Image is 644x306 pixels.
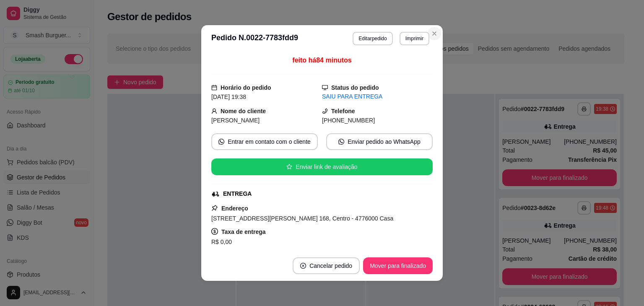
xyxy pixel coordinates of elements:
strong: Endereço [221,205,248,212]
span: dollar [211,228,218,235]
h3: Pedido N. 0022-7783fdd9 [211,32,298,45]
span: [STREET_ADDRESS][PERSON_NAME] 168, Centro - 4776000 Casa [211,215,393,222]
span: calendar [211,85,217,91]
button: starEnviar link de avaliação [211,158,433,175]
button: Mover para finalizado [363,257,433,274]
button: Editarpedido [353,32,392,45]
span: desktop [322,85,328,91]
span: R$ 0,00 [211,239,232,245]
button: whats-appEntrar em contato com o cliente [211,133,318,150]
button: close-circleCancelar pedido [293,257,360,274]
span: user [211,108,217,114]
strong: Status do pedido [331,84,379,91]
button: whats-appEnviar pedido ao WhatsApp [326,133,433,150]
span: phone [322,108,328,114]
span: whats-app [338,139,344,145]
span: whats-app [218,139,224,145]
button: Copiar Endereço [264,247,322,264]
span: [PHONE_NUMBER] [322,117,375,124]
button: Vincular motoboy [322,247,380,264]
button: Close [428,27,441,40]
strong: Nome do cliente [221,108,266,114]
strong: Telefone [331,108,355,114]
strong: Taxa de entrega [221,228,266,235]
span: [DATE] 19:38 [211,93,246,100]
span: close-circle [300,263,306,269]
span: star [286,164,292,170]
button: Imprimir [400,32,429,45]
span: [PERSON_NAME] [211,117,260,124]
span: pushpin [211,205,218,211]
strong: Horário do pedido [221,84,271,91]
div: ENTREGA [223,189,252,198]
div: SAIU PARA ENTREGA [322,92,433,101]
span: feito há 84 minutos [292,57,351,64]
